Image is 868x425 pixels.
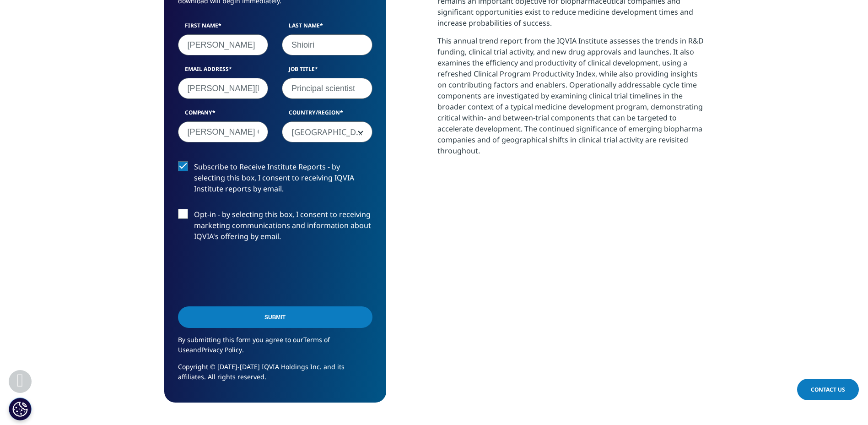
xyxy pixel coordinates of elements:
[201,345,242,354] a: Privacy Policy
[178,65,269,78] label: Email Address
[178,306,372,328] input: Submit
[282,121,372,142] span: Japan
[178,335,372,362] p: By submitting this form you agree to our and .
[282,122,372,143] span: Japan
[437,35,704,163] p: This annual trend report from the IQVIA Institute assesses the trends in R&D funding, clinical tr...
[797,379,859,400] a: Contact Us
[178,209,372,247] label: Opt-in - by selecting this box, I consent to receiving marketing communications and information a...
[178,22,269,34] label: First Name
[178,109,269,121] label: Company
[282,65,372,78] label: Job Title
[178,362,372,389] p: Copyright © [DATE]-[DATE] IQVIA Holdings Inc. and its affiliates. All rights reserved.
[178,256,317,292] iframe: reCAPTCHA
[282,22,372,34] label: Last Name
[178,161,372,199] label: Subscribe to Receive Institute Reports - by selecting this box, I consent to receiving IQVIA Inst...
[9,398,32,420] button: Cookie 設定
[282,109,372,121] label: Country/Region
[811,386,845,393] span: Contact Us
